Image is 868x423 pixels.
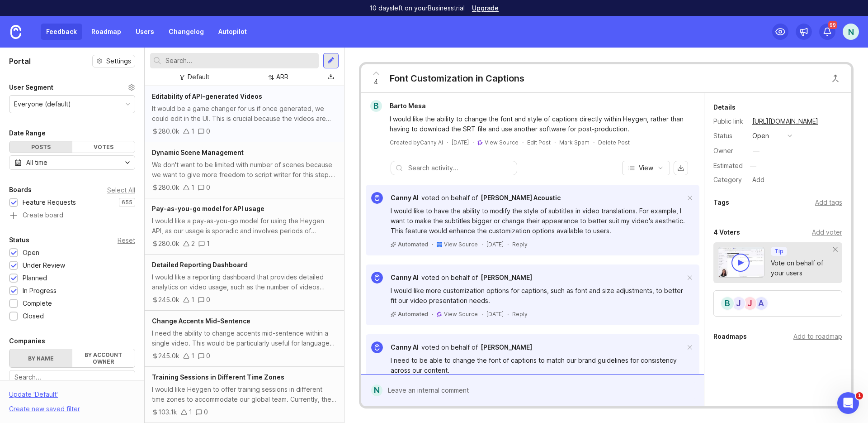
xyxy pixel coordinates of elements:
[481,343,532,351] span: [PERSON_NAME]
[481,310,483,318] div: ·
[9,336,45,346] div: Companies
[713,102,736,113] div: Details
[145,367,344,423] a: Training Sessions in Different Time ZonesI would like Heygen to offer training sessions in differ...
[507,240,509,248] div: ·
[9,128,46,139] div: Date Range
[593,139,594,146] div: ·
[674,161,688,175] button: export comments
[512,240,528,248] div: Reply
[486,310,504,318] span: [DATE]
[444,241,478,248] span: View Source
[754,296,769,311] div: A
[152,385,337,404] div: I would like Heygen to offer training sessions in different time zones to accommodate our global ...
[207,239,210,249] div: 1
[622,161,670,175] button: View
[130,24,160,40] a: Users
[639,163,653,173] span: View
[432,310,433,318] div: ·
[9,141,72,153] div: Posts
[163,24,209,40] a: Changelog
[371,192,383,204] img: Canny AI
[371,341,383,353] img: Canny AI
[206,295,210,305] div: 0
[9,389,58,404] div: Update ' Default '
[750,115,821,127] a: [URL][DOMAIN_NAME]
[485,139,519,146] a: View Source
[713,131,745,141] div: Status
[731,296,746,311] div: J
[444,311,478,317] span: View Source
[86,24,127,40] a: Roadmap
[481,273,532,283] a: [PERSON_NAME]
[213,24,252,40] a: Autopilot
[452,139,469,146] a: [DATE]
[391,194,419,202] span: Canny AI
[23,197,76,207] div: Feature Requests
[743,296,757,311] div: J
[390,139,443,146] div: Created by Canny AI
[152,149,244,156] span: Dynamic Scene Management
[837,392,859,414] iframe: Intercom live chat
[152,92,262,100] span: Editability of API-generated Videos
[391,206,685,236] div: I would like to have the ability to modify the style of subtitles in video translations. For exam...
[771,258,833,278] div: Vote on behalf of your users
[481,342,532,352] a: [PERSON_NAME]
[9,349,72,367] label: By name
[145,86,344,142] a: Editability of API-generated VideosIt would be a game changer for us if once generated, we could ...
[812,227,842,237] div: Add voter
[26,158,47,168] div: All time
[512,310,528,318] div: Reply
[390,114,686,134] div: I would like the ability to change the font and style of captions directly within Heygen, rather ...
[421,193,478,203] div: voted on behalf of
[23,298,52,308] div: Complete
[391,286,685,306] div: I would like more customization options for captions, such as font and size adjustments, to bette...
[713,175,745,185] div: Category
[9,82,53,93] div: User Segment
[152,328,337,348] div: I need the ability to change accents mid-sentence within a single video. This would be particular...
[152,160,337,180] div: We don't want to be limited with number of scenes because we want to give more freedom to script ...
[713,331,747,342] div: Roadmaps
[390,102,426,110] span: Barto Mesa
[821,115,834,128] button: copy icon
[23,273,47,283] div: Planned
[118,238,135,243] div: Reset
[191,126,194,136] div: 1
[23,311,44,321] div: Closed
[437,312,442,317] img: gong
[23,286,57,296] div: In Progress
[477,140,483,145] img: gong
[365,100,433,112] a: BBarto Mesa
[713,197,729,208] div: Tags
[191,239,195,249] div: 2
[408,163,512,173] input: Search activity...
[598,139,630,146] div: Delete Post
[152,216,337,236] div: I would like a pay-as-you-go model for using the Heygen API, as our usage is sporadic and involve...
[486,240,504,248] span: [DATE]
[398,240,428,248] span: Automated
[398,310,428,318] span: Automated
[522,139,524,146] div: ·
[158,407,177,417] div: 103.1k
[152,373,284,381] span: Training Sessions in Different Time Zones
[391,343,419,351] span: Canny AI
[718,247,765,278] img: video-thumbnail-vote-d41b83416815613422e2ca741bf692cc.jpg
[206,183,210,192] div: 0
[92,55,135,67] button: Settings
[843,24,859,40] div: N
[122,199,132,206] p: 655
[826,69,844,87] button: Close button
[369,4,465,13] p: 10 days left on your Business trial
[856,392,863,399] span: 1
[713,146,745,156] div: Owner
[747,160,759,172] div: —
[371,385,382,396] div: N
[191,183,194,192] div: 1
[745,174,767,186] a: Add
[752,131,769,141] div: open
[145,311,344,367] a: Change Accents Mid-SentenceI need the ability to change accents mid-sentence within a single vide...
[72,349,135,367] label: By account owner
[14,372,130,382] input: Search...
[390,72,524,85] div: Font Customization in Captions
[106,57,131,66] span: Settings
